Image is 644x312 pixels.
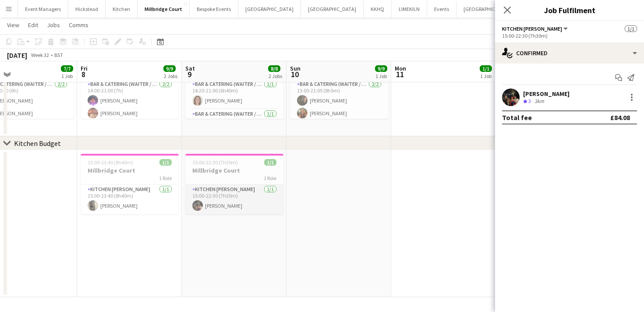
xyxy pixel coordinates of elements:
button: [GEOGRAPHIC_DATA] [301,0,364,18]
app-card-role: Bar & Catering (Waiter / waitress)1/114:20-21:00 (6h40m)[PERSON_NAME] [185,79,283,109]
span: 15:00-23:40 (8h40m) [88,159,133,166]
span: Jobs [47,21,60,29]
span: 10 [289,69,301,79]
div: BST [54,52,63,58]
app-card-role: Bar & Catering (Waiter / waitress)2/214:00-21:00 (7h)[PERSON_NAME][PERSON_NAME] [81,79,179,122]
span: 9/9 [375,65,387,72]
div: 3km [533,98,546,105]
a: Edit [25,19,42,31]
app-card-role: Bar & Catering (Waiter / waitress)2/213:00-21:05 (8h5m)[PERSON_NAME][PERSON_NAME] [290,79,388,122]
span: 11 [393,69,406,79]
div: Total fee [502,113,532,122]
div: [PERSON_NAME] [523,90,570,98]
div: Confirmed [495,43,644,64]
div: 1 Job [61,73,73,79]
button: Kitchen [PERSON_NAME] [502,25,569,32]
h3: Job Fulfilment [495,4,644,16]
span: Mon [395,64,406,72]
span: 1/1 [625,25,637,32]
span: Sat [185,64,195,72]
button: Millbridge Court [138,0,190,18]
app-card-role: Bar & Catering (Waiter / waitress)1/114:20-23:00 (8h40m) [185,109,283,139]
span: Week 32 [29,52,51,58]
app-job-card: 15:00-22:30 (7h30m)1/1Millbridge Court1 RoleKitchen [PERSON_NAME]1/115:00-22:30 (7h30m)[PERSON_NAME] [185,154,283,214]
a: Jobs [43,19,64,31]
span: 7/7 [61,65,73,72]
app-job-card: 15:00-23:40 (8h40m)1/1Millbridge Court1 RoleKitchen [PERSON_NAME]1/115:00-23:40 (8h40m)[PERSON_NAME] [81,154,179,214]
h3: Millbridge Court [81,167,179,174]
span: 1/1 [264,159,276,166]
button: LIMEKILN [392,0,427,18]
div: £84.08 [610,113,630,122]
h3: Millbridge Court [185,167,283,174]
div: 2 Jobs [269,73,282,79]
button: [GEOGRAPHIC_DATA] [456,0,519,18]
span: 1/1 [159,159,172,166]
div: [DATE] [7,51,27,60]
a: Comms [65,19,92,31]
a: View [4,19,23,31]
button: [GEOGRAPHIC_DATA] [238,0,301,18]
span: 9 [184,69,195,79]
button: KKHQ [364,0,392,18]
button: Event Managers [18,0,68,18]
span: 3 [528,98,531,104]
span: View [7,21,19,29]
span: 1 Role [264,175,276,181]
button: Bespoke Events [190,0,238,18]
app-card-role: Kitchen [PERSON_NAME]1/115:00-23:40 (8h40m)[PERSON_NAME] [81,184,179,214]
span: Sun [290,64,301,72]
div: 2 Jobs [164,73,177,79]
div: 1 Job [480,73,492,79]
button: Events [427,0,456,18]
span: 15:00-22:30 (7h30m) [192,159,238,166]
button: Kitchen [106,0,138,18]
span: 8 [79,69,88,79]
span: Kitchen Porter [502,25,562,32]
span: 1/1 [480,65,492,72]
span: 8/8 [268,65,280,72]
span: Comms [69,21,88,29]
div: Kitchen Budget [14,139,61,148]
app-card-role: Kitchen [PERSON_NAME]1/115:00-22:30 (7h30m)[PERSON_NAME] [185,184,283,214]
div: 15:00-22:30 (7h30m) [502,32,637,39]
span: 1 Role [159,175,172,181]
span: 9/9 [163,65,176,72]
span: Edit [28,21,38,29]
button: Hickstead [68,0,106,18]
span: Fri [81,64,88,72]
div: 1 Job [375,73,387,79]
